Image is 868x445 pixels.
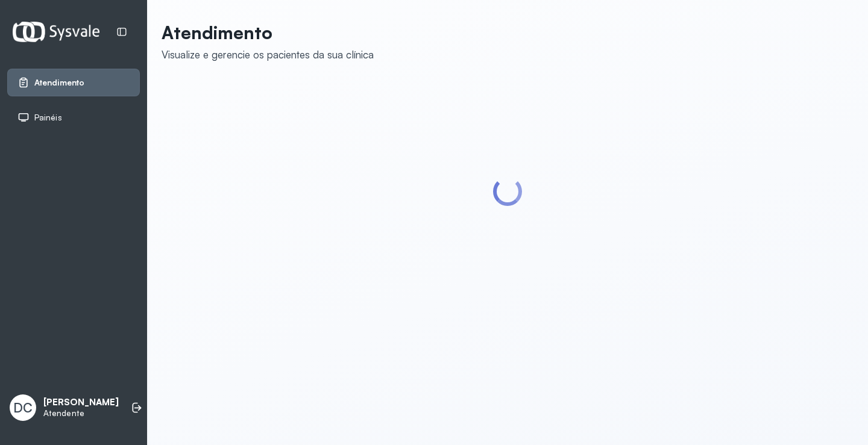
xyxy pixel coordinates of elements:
a: Atendimento [17,76,130,89]
span: Painéis [34,113,62,123]
img: Logotipo do estabelecimento [13,22,99,42]
p: [PERSON_NAME] [43,397,119,408]
p: Atendente [43,408,119,419]
div: Visualize e gerencie os pacientes da sua clínica [162,48,374,61]
p: Atendimento [162,22,374,43]
span: Atendimento [34,78,84,88]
